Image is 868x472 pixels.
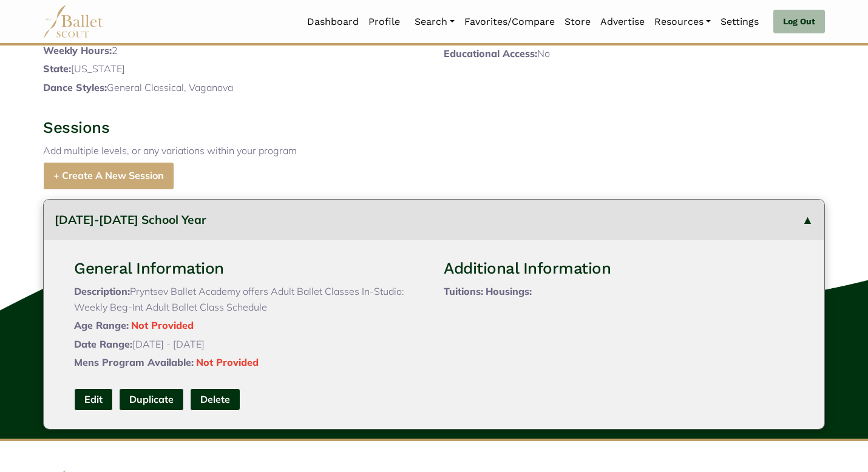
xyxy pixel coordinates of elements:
[43,80,424,96] p: General Classical, Vaganova
[190,388,240,411] button: Delete
[649,9,716,35] a: Resources
[43,44,112,56] span: Weekly Hours:
[43,118,825,138] h3: Sessions
[43,143,825,159] p: Add multiple levels, or any variations within your program
[444,46,825,62] p: No
[43,162,174,190] a: + Create A New Session
[74,337,424,352] p: [DATE] - [DATE]
[773,10,825,34] a: Log Out
[459,9,560,35] a: Favorites/Compare
[444,285,483,297] span: Tuitions:
[74,258,424,279] h3: General Information
[74,285,130,297] span: Description:
[74,319,129,331] span: Age Range:
[74,356,194,368] span: Mens Program Available:
[716,9,764,35] a: Settings
[43,62,71,75] span: State:
[43,61,424,77] p: [US_STATE]
[74,338,132,350] span: Date Range:
[560,9,595,35] a: Store
[55,212,206,227] span: [DATE]-[DATE] School Year
[444,47,537,59] span: Educational Access:
[595,9,649,35] a: Advertise
[119,388,184,411] a: Duplicate
[131,319,194,331] span: Not Provided
[444,258,794,279] h3: Additional Information
[486,285,532,297] span: Housings:
[44,200,824,240] button: [DATE]-[DATE] School Year
[74,284,424,315] p: Pryntsev Ballet Academy offers Adult Ballet Classes In-Studio: Weekly Beg-Int Adult Ballet Class ...
[410,9,459,35] a: Search
[302,9,364,35] a: Dashboard
[196,356,259,368] span: Not Provided
[74,388,113,411] a: Edit
[43,43,424,59] p: 2
[364,9,405,35] a: Profile
[43,81,107,93] span: Dance Styles:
